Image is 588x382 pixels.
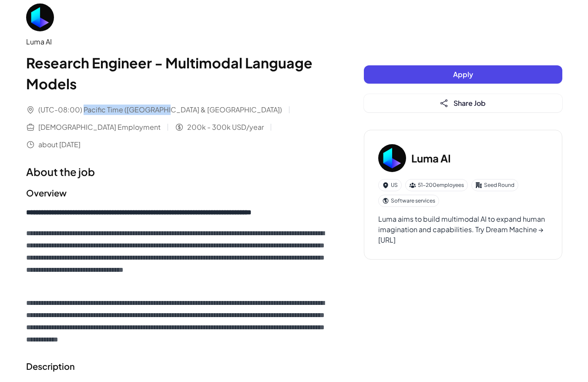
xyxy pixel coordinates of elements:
h2: Description [26,360,329,373]
div: Luma aims to build multimodal AI to expand human imagination and capabilities. Try Dream Machine ... [378,214,548,245]
h1: Research Engineer - Multimodal Language Models [26,52,329,94]
h3: Luma AI [411,150,451,166]
div: 51-200 employees [405,179,468,191]
span: [DEMOGRAPHIC_DATA] Employment [38,122,161,132]
button: Apply [364,65,562,84]
h2: Overview [26,186,329,199]
div: US [378,179,402,191]
div: Seed Round [471,179,518,191]
span: about [DATE] [38,139,81,150]
div: Luma AI [26,37,329,47]
span: 200k - 300k USD/year [187,122,264,132]
span: Apply [453,70,473,79]
span: Share Job [454,98,486,108]
div: Software services [378,195,439,207]
img: Lu [26,3,54,31]
img: Lu [378,144,406,172]
button: Share Job [364,94,562,112]
span: (UTC-08:00) Pacific Time ([GEOGRAPHIC_DATA] & [GEOGRAPHIC_DATA]) [38,105,282,115]
h1: About the job [26,164,329,179]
